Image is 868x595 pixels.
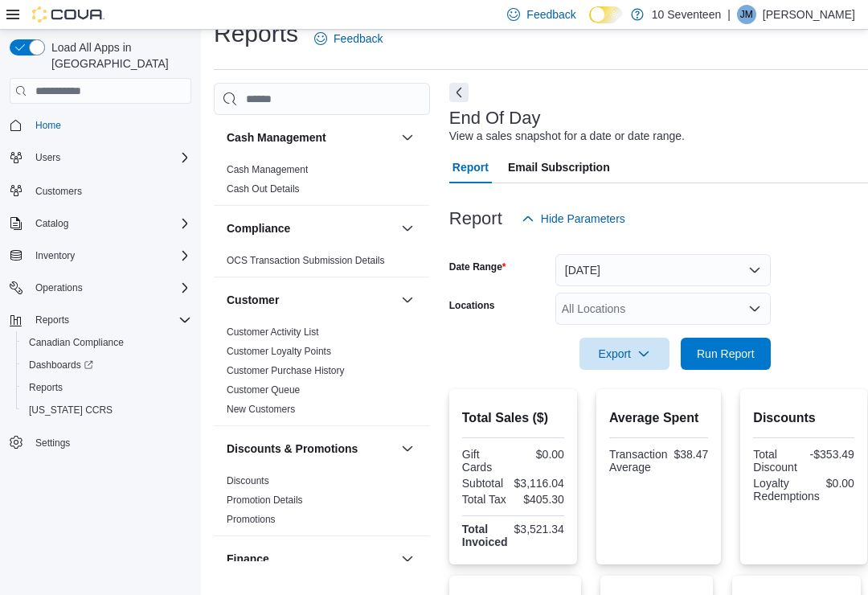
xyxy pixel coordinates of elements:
span: Washington CCRS [23,400,191,420]
button: Customer [227,292,395,308]
span: Home [35,119,61,132]
strong: Total Invoiced [462,523,508,548]
button: Settings [3,431,198,454]
button: Catalog [3,212,198,235]
div: Discounts & Promotions [214,471,430,535]
h2: Average Spent [609,408,708,428]
button: Operations [3,277,198,299]
button: Hide Parameters [515,203,632,235]
h1: Reports [214,18,298,50]
label: Locations [449,299,495,312]
button: Finance [227,551,395,567]
span: Operations [29,278,191,297]
h3: Report [449,209,502,228]
button: [DATE] [555,254,771,286]
span: Settings [35,437,70,449]
span: Settings [29,433,191,453]
p: 10 Seventeen [652,5,721,24]
button: Cash Management [398,128,417,147]
div: Total Tax [462,493,510,506]
div: $405.30 [516,493,564,506]
div: Jeremy Mead [737,5,756,24]
span: Feedback [334,31,383,47]
span: Dashboards [23,355,191,375]
a: Cash Management [227,164,308,175]
div: Subtotal [462,477,508,490]
span: Operations [35,281,83,294]
button: Discounts & Promotions [227,441,395,457]
button: [US_STATE] CCRS [16,399,198,421]
span: Email Subscription [508,151,610,183]
h3: Customer [227,292,279,308]
a: Dashboards [23,355,100,375]
button: Operations [29,278,89,297]
a: Settings [29,433,76,453]
span: Reports [29,381,63,394]
span: Canadian Compliance [29,336,124,349]
h3: End Of Day [449,109,541,128]
h2: Total Sales ($) [462,408,564,428]
span: Export [589,338,660,370]
span: Customers [29,180,191,200]
a: Customer Purchase History [227,365,345,376]
span: Home [29,115,191,135]
button: Users [29,148,67,167]
span: Load All Apps in [GEOGRAPHIC_DATA] [45,39,191,72]
div: $0.00 [516,448,564,461]
h3: Discounts & Promotions [227,441,358,457]
button: Cash Management [227,129,395,146]
nav: Complex example [10,107,191,496]
a: Dashboards [16,354,198,376]
a: Customer Activity List [227,326,319,338]
button: Compliance [398,219,417,238]
span: Reports [29,310,191,330]
a: Customer Queue [227,384,300,396]
img: Cova [32,6,104,23]
div: Total Discount [753,448,800,474]
a: Customer Loyalty Points [227,346,331,357]
button: Inventory [3,244,198,267]
span: Users [29,148,191,167]
button: Finance [398,549,417,568]
a: Promotion Details [227,494,303,506]
button: Inventory [29,246,81,265]
div: $0.00 [826,477,854,490]
span: Inventory [35,249,75,262]
label: Date Range [449,261,506,273]
span: Report [452,151,489,183]
a: Cash Out Details [227,183,300,195]
div: Gift Cards [462,448,510,474]
button: Customer [398,290,417,310]
span: Feedback [526,6,575,23]
button: Catalog [29,214,75,233]
div: $3,521.34 [514,523,564,535]
a: Promotions [227,514,276,525]
button: Reports [29,310,76,330]
span: Catalog [35,217,68,230]
button: Next [449,83,469,102]
div: $3,116.04 [514,477,564,490]
a: New Customers [227,404,295,415]
span: Dashboards [29,359,93,371]
div: Transaction Average [609,448,668,474]
a: [US_STATE] CCRS [23,400,119,420]
h2: Discounts [753,408,854,428]
a: Reports [23,378,69,397]
span: Hide Parameters [541,211,625,227]
h3: Finance [227,551,269,567]
span: Reports [23,378,191,397]
div: $38.47 [674,448,709,461]
button: Discounts & Promotions [398,439,417,458]
div: View a sales snapshot for a date or date range. [449,128,685,145]
span: Users [35,151,60,164]
a: Customers [29,182,88,201]
button: Home [3,113,198,137]
span: Catalog [29,214,191,233]
span: Canadian Compliance [23,333,191,352]
a: OCS Transaction Submission Details [227,255,385,266]
span: Reports [35,314,69,326]
span: JM [740,5,753,24]
span: Run Report [697,346,755,362]
a: Canadian Compliance [23,333,130,352]
button: Compliance [227,220,395,236]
